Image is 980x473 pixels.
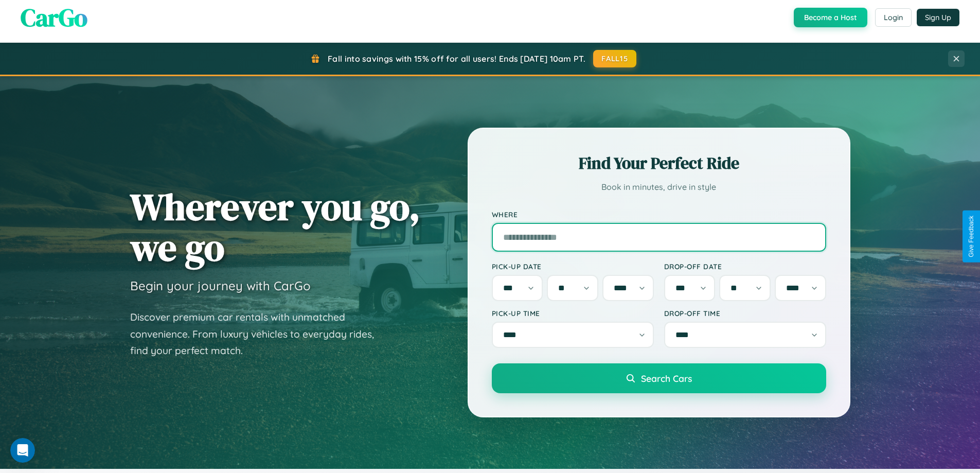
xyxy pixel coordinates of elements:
label: Drop-off Date [664,262,826,271]
label: Pick-up Date [492,262,654,271]
p: Discover premium car rentals with unmatched convenience. From luxury vehicles to everyday rides, ... [130,309,387,359]
h2: Find Your Perfect Ride [492,152,826,174]
button: Search Cars [492,363,826,393]
button: FALL15 [593,50,636,67]
span: Search Cars [641,373,692,384]
p: Book in minutes, drive in style [492,180,826,195]
button: Login [875,8,912,27]
div: Give Feedback [968,216,975,257]
label: Where [492,210,826,219]
label: Pick-up Time [492,309,654,318]
h1: Wherever you go, we go [130,186,420,268]
button: Sign Up [917,9,959,26]
label: Drop-off Time [664,309,826,318]
span: Fall into savings with 15% off for all users! Ends [DATE] 10am PT. [328,54,585,64]
button: Become a Host [794,8,867,27]
h3: Begin your journey with CarGo [130,278,311,293]
iframe: Intercom live chat [10,438,35,463]
span: CarGo [21,1,87,34]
